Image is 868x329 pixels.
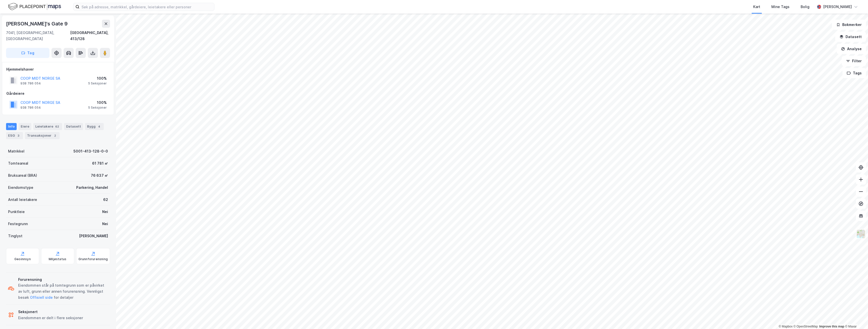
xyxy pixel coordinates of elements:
div: Datasett [64,123,83,130]
div: [PERSON_NAME]'s Gate 9 [6,20,69,28]
div: 5001-413-128-0-0 [73,148,108,154]
div: 938 786 054 [20,106,41,110]
div: Bygg [85,123,104,130]
div: Transaksjoner [25,132,60,139]
div: Eiendommen er delt i flere seksjoner [18,315,83,321]
div: 62 [103,197,108,203]
iframe: Chat Widget [843,305,868,329]
div: Antall leietakere [8,197,37,203]
div: Leietakere [33,123,62,130]
div: 100% [88,100,107,106]
div: Hjemmelshaver [6,66,110,72]
div: 3 [16,133,21,138]
div: Forurensning [18,277,108,283]
div: Tinglyst [8,233,22,239]
a: Mapbox [779,325,793,328]
div: 62 [54,124,60,129]
div: Kart [753,4,760,10]
button: Analyse [837,44,866,54]
div: [GEOGRAPHIC_DATA], 413/128 [70,30,110,42]
div: [PERSON_NAME] [79,233,108,239]
input: Søk på adresse, matrikkel, gårdeiere, leietakere eller personer [79,3,214,11]
div: Bolig [801,4,809,10]
div: 7041, [GEOGRAPHIC_DATA], [GEOGRAPHIC_DATA] [6,30,70,42]
div: [PERSON_NAME] [823,4,852,10]
div: Kontrollprogram for chat [843,305,868,329]
div: Eiendommen står på tomtegrunn som er påvirket av luft, grunn eller annen forurensning. Vennligst ... [18,282,108,301]
a: OpenStreetMap [794,325,818,328]
button: Bokmerker [832,20,866,30]
div: Nei [102,221,108,227]
div: Bruksareal (BRA) [8,172,37,178]
div: Grunnforurensning [78,257,108,261]
button: Tags [843,68,866,78]
div: 938 786 054 [20,81,41,85]
div: Matrikkel [8,148,24,154]
div: 76 637 ㎡ [91,172,108,178]
img: Z [856,229,866,239]
button: Datasett [835,32,866,42]
div: Tomteareal [8,160,28,166]
div: 4 [97,124,102,129]
div: 61 781 ㎡ [92,160,108,166]
div: 5 Seksjoner [88,81,107,85]
button: Filter [842,56,866,66]
div: Punktleie [8,209,25,215]
div: 5 Seksjoner [88,106,107,110]
div: ESG [6,132,23,139]
div: Nei [102,209,108,215]
button: Tag [6,48,49,58]
div: Eiere [19,123,31,130]
div: Seksjonert [18,309,83,315]
a: Improve this map [819,325,844,328]
div: Parkering, Handel [76,185,108,191]
div: 100% [88,75,107,81]
img: logo.f888ab2527a4732fd821a326f86c7f29.svg [8,2,61,11]
div: Gårdeiere [6,91,110,97]
div: Geoinnsyn [14,257,31,261]
div: Eiendomstype [8,185,33,191]
div: Info [6,123,17,130]
div: Mine Tags [771,4,790,10]
div: Festegrunn [8,221,28,227]
div: 2 [52,133,58,138]
div: Miljøstatus [49,257,66,261]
